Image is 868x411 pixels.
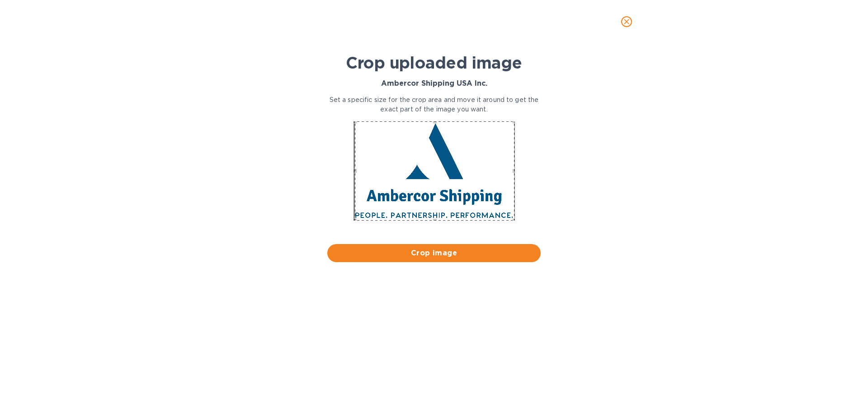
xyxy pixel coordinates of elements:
[346,53,522,72] h1: Crop uploaded image
[335,248,533,259] span: Crop image
[381,79,487,88] h3: Ambercor Shipping USA Inc.
[616,11,637,32] button: close
[327,244,541,262] button: Crop image
[327,95,541,114] p: Set a specific size for the crop area and move it around to get the exact part of the image you w...
[355,121,514,221] div: Use the arrow keys to move the crop selection area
